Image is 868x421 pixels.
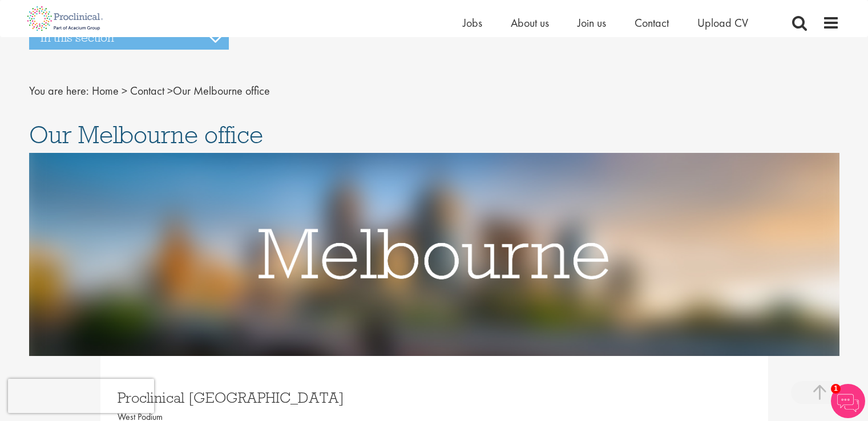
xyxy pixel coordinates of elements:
[130,83,164,98] a: breadcrumb link to Contact
[8,379,154,413] iframe: reCAPTCHA
[92,83,270,98] span: Our Melbourne office
[697,15,748,30] a: Upload CV
[29,119,263,150] span: Our Melbourne office
[463,15,482,30] a: Jobs
[118,390,426,405] h3: Proclinical [GEOGRAPHIC_DATA]
[92,83,119,98] a: breadcrumb link to Home
[831,384,865,418] img: Chatbot
[29,83,89,98] span: You are here:
[635,15,669,30] a: Contact
[831,384,841,394] span: 1
[511,15,549,30] a: About us
[122,83,127,98] span: >
[29,26,229,50] h3: In this section
[167,83,173,98] span: >
[578,15,606,30] a: Join us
